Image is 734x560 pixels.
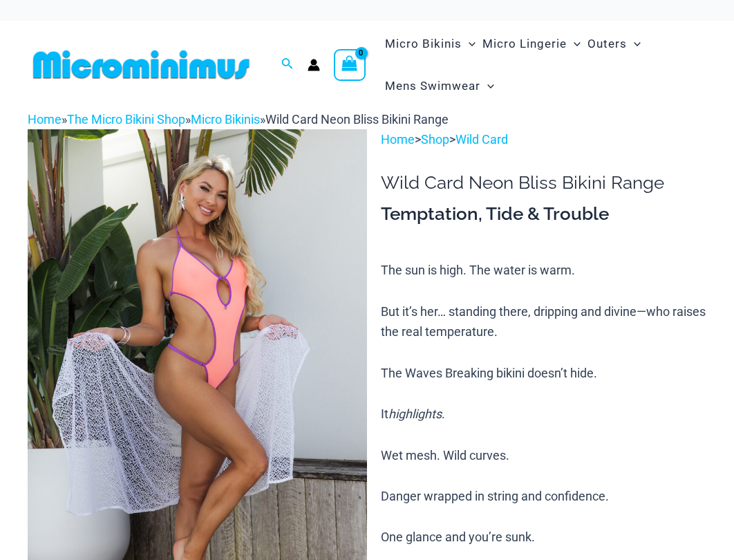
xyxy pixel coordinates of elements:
[381,172,706,194] h1: Wild Card Neon Bliss Bikini Range
[385,68,480,104] span: Mens Swimwear
[308,59,320,71] a: Account icon link
[265,112,449,127] span: Wild Card Neon Bliss Bikini Range
[381,132,415,147] a: Home
[381,129,706,150] p: > >
[482,26,567,62] span: Micro Lingerie
[480,68,494,104] span: Menu Toggle
[191,112,260,127] a: Micro Bikinis
[462,26,476,62] span: Menu Toggle
[584,23,644,65] a: OutersMenu ToggleMenu Toggle
[385,26,462,62] span: Micro Bikinis
[382,23,479,65] a: Micro BikinisMenu ToggleMenu Toggle
[67,112,185,127] a: The Micro Bikini Shop
[334,49,366,81] a: View Shopping Cart, empty
[388,407,442,421] i: highlights
[28,49,255,80] img: MM SHOP LOGO FLAT
[479,23,584,65] a: Micro LingerieMenu ToggleMenu Toggle
[627,26,641,62] span: Menu Toggle
[587,26,627,62] span: Outers
[381,203,706,226] h3: Temptation, Tide & Trouble
[382,65,498,107] a: Mens SwimwearMenu ToggleMenu Toggle
[421,132,449,147] a: Shop
[28,112,449,127] span: » » »
[455,132,508,147] a: Wild Card
[281,56,294,73] a: Search icon link
[28,112,62,127] a: Home
[567,26,581,62] span: Menu Toggle
[379,21,706,109] nav: Site Navigation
